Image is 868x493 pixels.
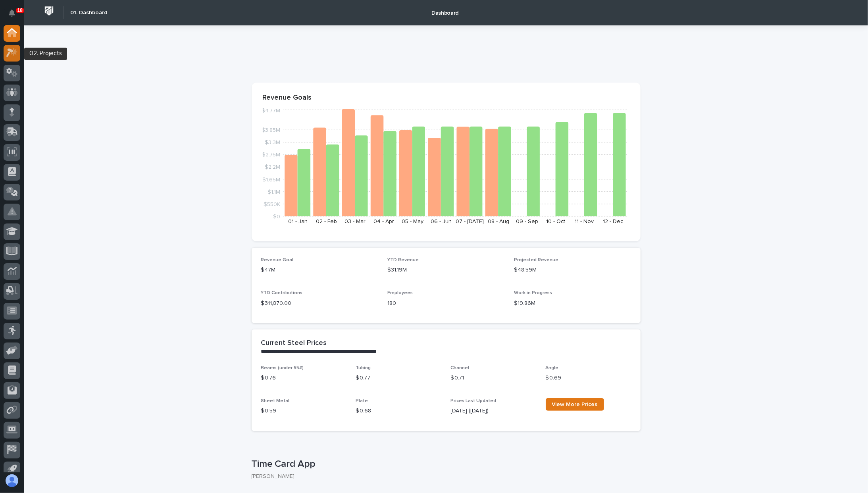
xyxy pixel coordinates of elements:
p: $ 0.69 [546,374,631,382]
p: $ 0.59 [261,407,346,415]
text: 06 - Jun [430,219,451,224]
button: users-avatar [4,472,20,489]
span: Sheet Metal [261,399,290,403]
h2: Current Steel Prices [261,339,327,348]
span: View More Prices [552,402,598,407]
p: $ 0.71 [451,374,536,382]
text: 05 - May [401,219,423,224]
tspan: $2.2M [265,164,280,170]
p: Time Card App [252,458,637,470]
span: Tubing [356,366,371,370]
tspan: $1.1M [268,189,280,195]
tspan: $4.77M [262,108,280,114]
p: [PERSON_NAME] [252,473,634,480]
span: Beams (under 55#) [261,366,304,370]
p: $31.19M [387,266,504,274]
span: Channel [451,366,470,370]
span: Prices Last Updated [451,399,497,403]
p: $ 311,870.00 [261,299,378,308]
p: [DATE] ([DATE]) [451,407,536,415]
text: 02 - Feb [316,219,337,224]
text: 01 - Jan [288,219,307,224]
p: $ 0.68 [356,407,441,415]
tspan: $550K [264,201,280,207]
p: $48.59M [514,266,631,274]
span: Plate [356,399,368,403]
p: 180 [387,299,504,308]
p: $47M [261,266,378,274]
p: $ 0.76 [261,374,346,382]
text: 11 - Nov [575,219,594,224]
p: 18 [17,8,23,13]
span: YTD Revenue [387,258,419,262]
text: 08 - Aug [487,219,509,224]
img: Workspace Logo [42,4,56,18]
text: 04 - Apr [373,219,394,224]
p: $ 0.77 [356,374,441,382]
tspan: $2.75M [262,152,280,158]
p: Revenue Goals [263,94,629,102]
div: Notifications18 [10,10,20,22]
tspan: $0 [273,214,280,220]
button: Notifications [4,5,20,21]
span: Revenue Goal [261,258,294,262]
span: Work in Progress [514,291,552,295]
p: $19.86M [514,299,631,308]
text: 09 - Sep [516,219,538,224]
span: Employees [387,291,413,295]
h2: 01. Dashboard [70,10,107,16]
tspan: $1.65M [262,177,280,182]
text: 03 - Mar [345,219,366,224]
span: YTD Contributions [261,291,303,295]
span: Projected Revenue [514,258,558,262]
tspan: $3.85M [262,127,280,133]
a: View More Prices [546,398,604,411]
text: 07 - [DATE] [456,219,484,224]
text: 10 - Oct [546,219,565,224]
tspan: $3.3M [265,140,280,145]
text: 12 - Dec [603,219,623,224]
span: Angle [546,366,559,370]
